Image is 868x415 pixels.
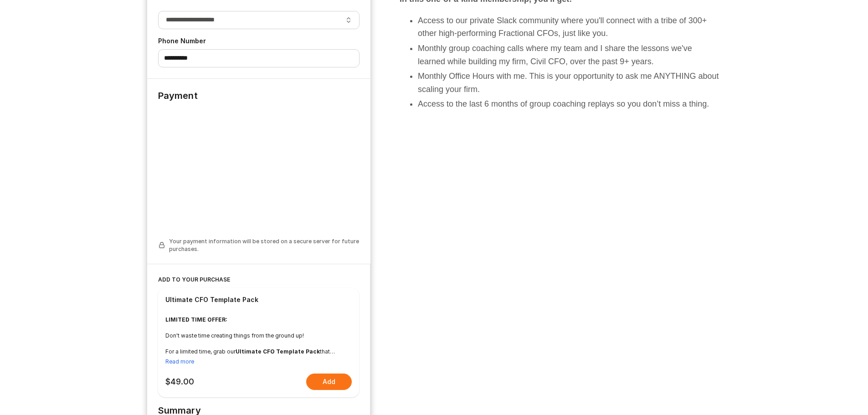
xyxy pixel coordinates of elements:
[418,70,721,96] li: Monthly Office Hours with me. This is your opportunity to ask me ANYTHING about scaling your firm.
[158,237,360,253] pds-box: Your payment information will be stored on a secure server for future purchases.
[418,97,721,111] li: Access to the last 6 months of group coaching replays so you don’t miss a thing.
[306,374,352,390] button: Add
[158,79,198,102] legend: Payment
[165,347,352,356] p: For a limited time, grab our that includes 10 of the templates my firm uses every day for just $4...
[156,105,362,232] iframe: Secure payment input frame
[236,348,320,355] strong: Ultimate CFO Template Pack
[165,316,227,323] strong: LIMITED TIME OFFER:
[418,14,721,41] li: Access to our private Slack community where you'll connect with a tribe of 300+ other high-perfor...
[165,377,195,387] div: $49.00
[158,275,360,284] h5: Add to your purchase
[158,36,360,46] label: Phone Number
[418,42,721,68] li: Monthly group coaching calls where my team and I share the lessons we've learned while building m...
[165,331,352,340] p: Don't waste time creating things from the ground up!
[165,358,194,366] button: Read more
[165,295,258,304] div: Ultimate CFO Template Pack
